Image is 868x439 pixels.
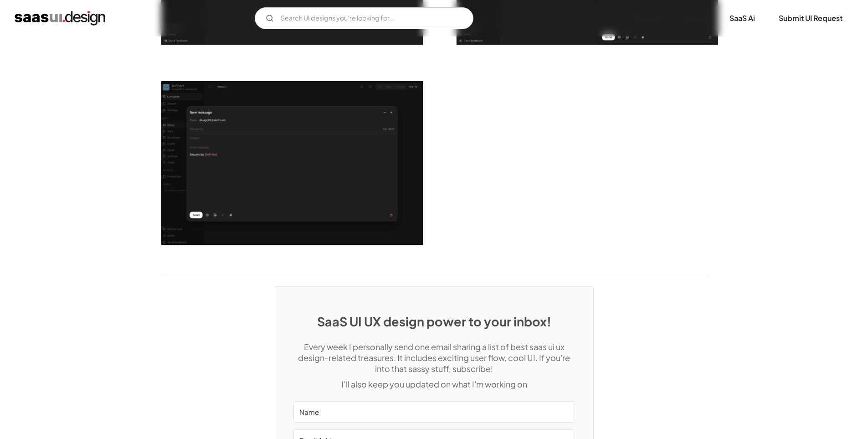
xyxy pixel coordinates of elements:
img: 641c48f6c8ba4065f7102e8d_Skiff%20Compose%20Expanded%20Screen.png [161,81,423,245]
input: Search UI designs you're looking for... [255,7,473,29]
a: SaaS Ai [719,8,766,28]
a: Browse [623,8,672,28]
a: home [15,11,105,26]
a: Submit UI Request [768,8,853,28]
h1: SaaS UI UX design power to your inbox! [293,314,575,329]
a: About [673,8,717,28]
a: open lightbox [161,81,423,245]
p: Every week I personally send one email sharing a list of best saas ui ux design-related treasures... [293,341,575,374]
input: Name [293,401,575,423]
p: I’ll also keep you updated on what I'm working on [293,379,575,390]
form: Email Form [255,7,473,29]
